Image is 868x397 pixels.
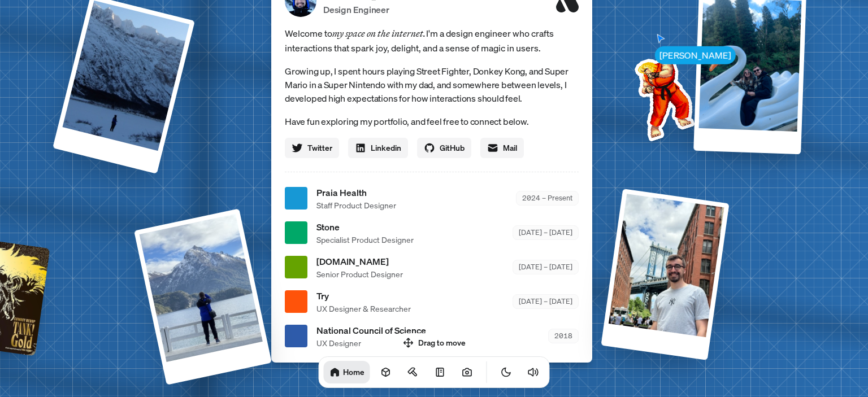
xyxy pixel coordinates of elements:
[503,142,517,154] span: Mail
[348,138,408,158] a: Linkedin
[417,138,471,158] a: GitHub
[316,199,396,211] span: Staff Product Designer
[513,225,579,239] div: [DATE] – [DATE]
[495,361,518,383] button: Toggle Theme
[513,260,579,274] div: [DATE] – [DATE]
[513,294,579,308] div: [DATE] – [DATE]
[522,361,545,383] button: Toggle Audio
[323,3,411,16] p: Design Engineer
[316,324,426,337] span: National Council of Science
[332,28,426,39] em: my space on the internet.
[307,142,332,154] span: Twitter
[343,367,364,377] h1: Home
[548,329,579,343] div: 2018
[316,303,411,315] span: UX Designer & Researcher
[316,255,403,268] span: [DOMAIN_NAME]
[605,39,719,153] img: Profile example
[371,142,401,154] span: Linkedin
[324,361,370,383] a: Home
[316,234,414,246] span: Specialist Product Designer
[480,138,524,158] a: Mail
[516,191,579,205] div: 2024 – Present
[285,138,339,158] a: Twitter
[285,26,579,55] span: Welcome to I'm a design engineer who crafts interactions that spark joy, delight, and a sense of ...
[316,220,414,234] span: Stone
[316,289,411,303] span: Try
[316,186,396,199] span: Praia Health
[440,142,465,154] span: GitHub
[285,114,579,129] p: Have fun exploring my portfolio, and feel free to connect below.
[316,268,403,280] span: Senior Product Designer
[285,64,579,105] p: Growing up, I spent hours playing Street Fighter, Donkey Kong, and Super Mario in a Super Nintend...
